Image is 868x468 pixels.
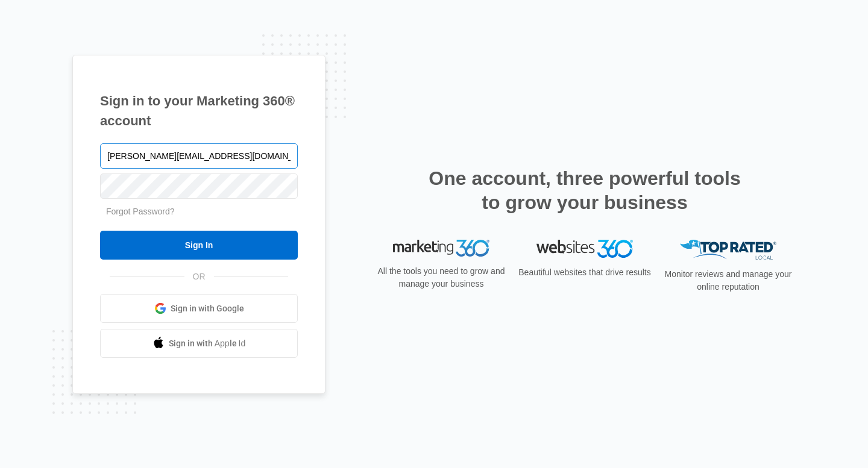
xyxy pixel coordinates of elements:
img: Marketing 360 [393,240,489,257]
h2: One account, three powerful tools to grow your business [425,166,744,214]
img: Websites 360 [536,240,633,257]
a: Forgot Password? [106,207,175,216]
a: Sign in with Apple Id [100,329,298,358]
span: OR [184,270,214,283]
p: Monitor reviews and manage your online reputation [661,268,796,293]
a: Sign in with Google [100,294,298,323]
span: Sign in with Google [171,302,244,315]
p: Beautiful websites that drive results [517,266,652,279]
input: Sign In [100,231,298,260]
h1: Sign in to your Marketing 360® account [100,91,298,131]
img: Top Rated Local [680,240,776,260]
span: Sign in with Apple Id [169,337,246,350]
p: All the tools you need to grow and manage your business [374,265,509,290]
input: Email [100,143,298,169]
